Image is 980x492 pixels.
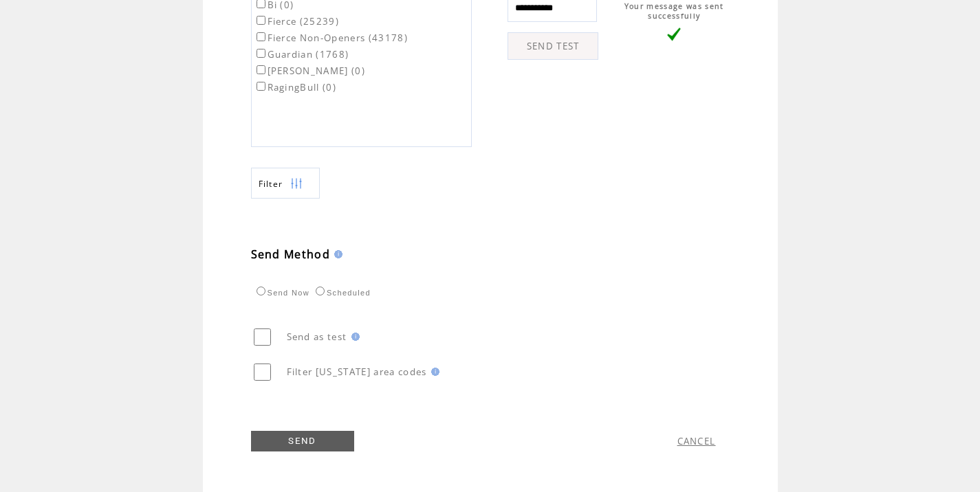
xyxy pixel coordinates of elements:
[257,49,265,58] input: Guardian (1768)
[253,289,309,297] label: Send Now
[624,1,724,21] span: Your message was sent successfully
[316,287,325,295] input: Scheduled
[347,333,360,341] img: help.gif
[508,32,598,60] a: SEND TEST
[677,435,716,447] a: CANCEL
[257,82,265,91] input: RagingBull (0)
[290,168,303,199] img: filters.png
[251,247,331,262] span: Send Method
[312,289,371,297] label: Scheduled
[667,27,681,41] img: vLarge.png
[257,16,265,25] input: Fierce (25239)
[254,65,366,77] label: [PERSON_NAME] (0)
[287,331,347,343] span: Send as test
[251,431,354,451] a: SEND
[257,65,265,74] input: [PERSON_NAME] (0)
[254,81,337,93] label: RagingBull (0)
[257,32,265,41] input: Fierce Non-Openers (43178)
[251,168,320,199] a: Filter
[427,368,439,376] img: help.gif
[257,287,265,295] input: Send Now
[287,366,427,378] span: Filter [US_STATE] area codes
[254,32,409,44] label: Fierce Non-Openers (43178)
[330,250,342,258] img: help.gif
[254,48,349,60] label: Guardian (1768)
[254,15,340,27] label: Fierce (25239)
[259,178,283,190] span: Show filters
